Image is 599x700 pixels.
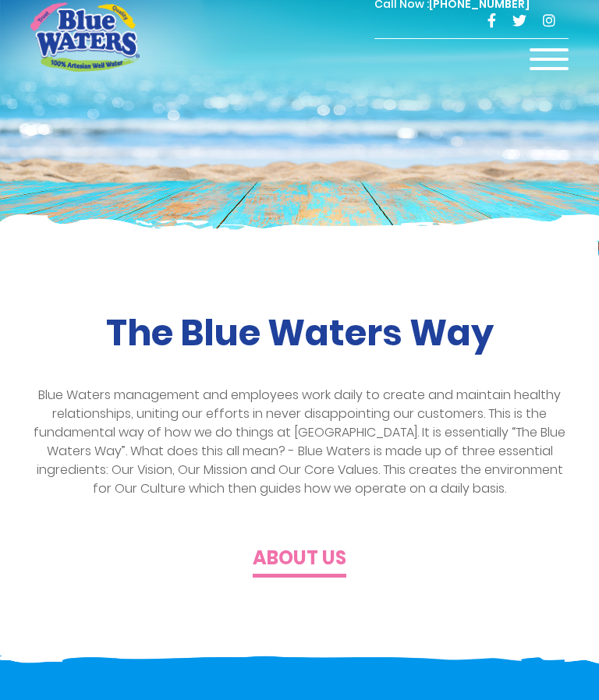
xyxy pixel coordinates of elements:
[30,2,140,71] a: store logo
[30,386,569,498] p: Blue Waters management and employees work daily to create and maintain healthy relationships, uni...
[30,312,569,355] h2: The Blue Waters Way
[253,547,346,570] h4: About us
[253,551,346,569] a: About us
